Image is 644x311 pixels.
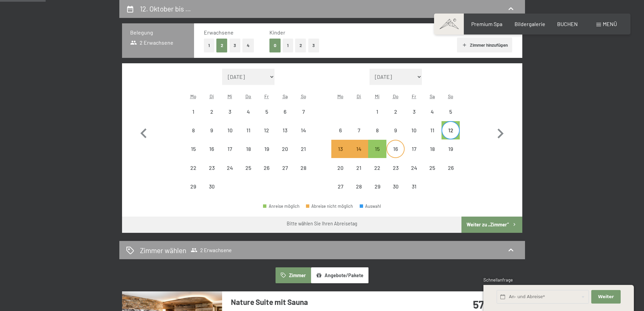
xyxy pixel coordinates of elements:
[203,109,220,126] div: 2
[221,146,238,163] div: 17
[276,158,294,177] div: Anreise nicht möglich
[423,158,442,177] div: Anreise nicht möglich
[240,165,257,182] div: 25
[301,93,306,99] abbr: Sonntag
[258,140,276,158] div: Fri Sep 19 2025
[276,140,294,158] div: Anreise nicht möglich
[405,184,422,201] div: 31
[258,146,275,163] div: 19
[405,146,422,163] div: 17
[442,128,459,145] div: 12
[423,103,442,121] div: Anreise nicht möglich
[442,103,460,121] div: Sun Oct 05 2025
[424,146,441,163] div: 18
[240,128,257,145] div: 11
[276,140,294,158] div: Sat Sep 20 2025
[245,93,251,99] abbr: Donnerstag
[184,177,202,196] div: Anreise nicht möglich
[258,158,276,177] div: Fri Sep 26 2025
[202,140,221,158] div: Anreise nicht möglich
[276,158,294,177] div: Sat Sep 27 2025
[294,158,312,177] div: Anreise nicht möglich
[239,140,258,158] div: Thu Sep 18 2025
[442,103,460,121] div: Anreise nicht möglich
[277,128,293,145] div: 13
[184,103,202,121] div: Anreise nicht möglich
[295,146,312,163] div: 21
[239,140,258,158] div: Anreise nicht möglich
[332,128,349,145] div: 6
[423,140,442,158] div: Anreise nicht möglich
[442,140,460,158] div: Anreise nicht möglich
[598,294,614,300] span: Weiter
[258,128,275,145] div: 12
[591,290,620,304] button: Weiter
[221,158,239,177] div: Anreise nicht möglich
[295,128,312,145] div: 14
[360,204,381,208] div: Auswahl
[368,140,386,158] div: Anreise möglich
[185,165,202,182] div: 22
[424,165,441,182] div: 25
[239,103,258,121] div: Anreise nicht möglich
[423,121,442,139] div: Anreise nicht möglich
[294,121,312,139] div: Sun Sep 14 2025
[239,158,258,177] div: Thu Sep 25 2025
[405,121,423,139] div: Fri Oct 10 2025
[351,146,367,163] div: 14
[239,121,258,139] div: Thu Sep 11 2025
[216,39,228,52] button: 2
[242,39,254,52] button: 4
[351,184,367,201] div: 28
[350,177,368,196] div: Tue Oct 28 2025
[331,177,350,196] div: Mon Oct 27 2025
[202,121,221,139] div: Tue Sep 09 2025
[332,184,349,201] div: 27
[387,165,404,182] div: 23
[457,38,512,52] button: Zimmer hinzufügen
[239,158,258,177] div: Anreise nicht möglich
[368,103,386,121] div: Anreise nicht möglich
[423,140,442,158] div: Sat Oct 18 2025
[442,165,459,182] div: 26
[483,277,513,283] span: Schnellanfrage
[351,128,367,145] div: 7
[294,140,312,158] div: Sun Sep 21 2025
[140,245,186,255] h2: Zimmer wählen
[332,146,349,163] div: 13
[405,177,423,196] div: Anreise nicht möglich
[351,165,367,182] div: 21
[386,121,405,139] div: Thu Oct 09 2025
[221,103,239,121] div: Anreise nicht möglich
[369,165,386,182] div: 22
[331,121,350,139] div: Anreise nicht möglich
[405,109,422,126] div: 3
[405,158,423,177] div: Anreise nicht möglich
[369,128,386,145] div: 8
[405,140,423,158] div: Fri Oct 17 2025
[277,146,293,163] div: 20
[240,146,257,163] div: 18
[184,121,202,139] div: Mon Sep 08 2025
[557,21,578,27] a: BUCHEN
[221,158,239,177] div: Wed Sep 24 2025
[276,103,294,121] div: Sat Sep 06 2025
[258,121,276,139] div: Fri Sep 12 2025
[369,146,386,163] div: 15
[202,140,221,158] div: Tue Sep 16 2025
[368,177,386,196] div: Wed Oct 29 2025
[283,39,293,52] button: 1
[294,121,312,139] div: Anreise nicht möglich
[331,140,350,158] div: Mon Oct 13 2025
[230,39,241,52] button: 3
[240,109,257,126] div: 4
[386,140,405,158] div: Anreise nicht möglich
[210,93,214,99] abbr: Dienstag
[258,140,276,158] div: Anreise nicht möglich
[442,109,459,126] div: 5
[442,140,460,158] div: Sun Oct 19 2025
[442,158,460,177] div: Anreise nicht möglich
[294,158,312,177] div: Sun Sep 28 2025
[368,140,386,158] div: Wed Oct 15 2025
[269,39,281,52] button: 0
